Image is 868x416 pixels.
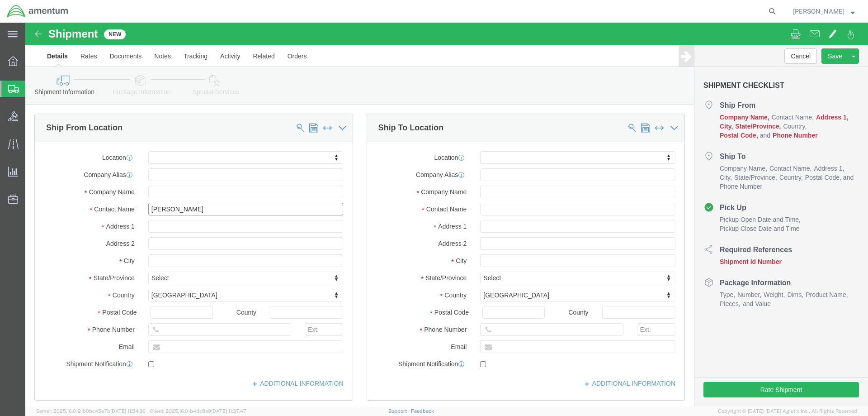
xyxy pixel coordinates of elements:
[6,5,69,18] img: logo
[110,408,146,414] span: [DATE] 11:54:36
[411,408,434,414] a: Feedback
[150,408,246,414] span: Client: 2025.16.0-b4dc8a9
[718,407,857,415] span: Copyright © [DATE]-[DATE] Agistix Inc., All Rights Reserved
[25,23,868,406] iframe: FS Legacy Container
[793,6,855,17] button: [PERSON_NAME]
[36,408,146,414] span: Server: 2025.16.0-21b0bc45e7b
[211,408,246,414] span: [DATE] 11:37:47
[388,408,411,414] a: Support
[793,6,844,16] span: Craig Mitchell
